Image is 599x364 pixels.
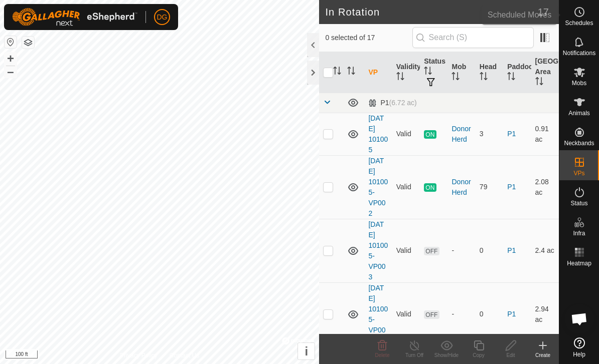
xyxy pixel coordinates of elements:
a: [DATE] 101005 [368,114,388,154]
th: VP [364,52,392,93]
div: - [452,245,471,256]
a: Privacy Policy [120,351,158,360]
td: 2.08 ac [531,155,559,219]
a: P1 [507,246,516,254]
a: P1 [507,183,516,191]
button: – [5,66,17,78]
button: + [5,53,17,65]
div: Turn Off [398,351,430,359]
span: 0 selected of 17 [325,33,412,43]
span: Status [570,200,587,206]
span: DG [157,12,168,23]
span: Help [573,351,585,357]
a: P1 [507,130,516,138]
span: Heatmap [567,260,591,266]
td: Valid [392,155,420,219]
a: [DATE] 101005-VP002 [368,157,388,217]
span: Neckbands [564,140,594,146]
div: Donor Herd [452,124,471,145]
td: 79 [476,155,503,219]
p-sorticon: Activate to sort [347,68,355,76]
p-sorticon: Activate to sort [333,68,341,76]
div: Open chat [564,304,594,334]
img: Gallagher Logo [12,8,137,26]
a: [DATE] 101005-VP003 [368,220,388,281]
th: Validity [392,52,420,93]
a: [DATE] 101005-VP004 [368,284,388,344]
th: Status [420,52,447,93]
td: 3 [476,113,503,155]
div: Create [527,351,559,359]
span: (6.72 ac) [389,99,417,107]
th: Paddock [503,52,531,93]
th: [GEOGRAPHIC_DATA] Area [531,52,559,93]
td: Valid [392,113,420,155]
span: ON [424,183,436,192]
p-sorticon: Activate to sort [396,74,404,82]
p-sorticon: Activate to sort [507,74,515,82]
div: Edit [495,351,527,359]
td: Valid [392,219,420,282]
span: OFF [424,247,439,255]
p-sorticon: Activate to sort [424,68,432,76]
button: i [298,343,315,359]
div: Show/Hide [430,351,463,359]
span: VPs [573,170,584,176]
span: Infra [573,230,585,236]
td: 0 [476,282,503,346]
h2: In Rotation [325,6,537,18]
button: Map Layers [22,37,34,49]
th: Mob [447,52,475,93]
div: P1 [368,99,416,107]
a: Help [559,333,599,361]
td: 0 [476,219,503,282]
div: Copy [463,351,495,359]
span: ON [424,130,436,139]
p-sorticon: Activate to sort [535,79,543,87]
span: Animals [568,110,590,116]
input: Search (S) [412,27,534,48]
span: 17 [538,5,549,20]
td: 2.94 ac [531,282,559,346]
span: Schedules [565,20,593,26]
span: i [305,344,309,358]
td: Valid [392,282,420,346]
p-sorticon: Activate to sort [452,74,460,82]
a: P1 [507,310,516,318]
button: Reset Map [5,36,17,48]
span: OFF [424,310,439,319]
td: 0.91 ac [531,113,559,155]
span: Delete [375,352,390,358]
th: Head [476,52,503,93]
span: Mobs [572,80,586,86]
span: Notifications [563,50,595,56]
a: Contact Us [170,351,199,360]
div: - [452,309,471,319]
div: Donor Herd [452,177,471,198]
p-sorticon: Activate to sort [480,74,488,82]
td: 2.4 ac [531,219,559,282]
